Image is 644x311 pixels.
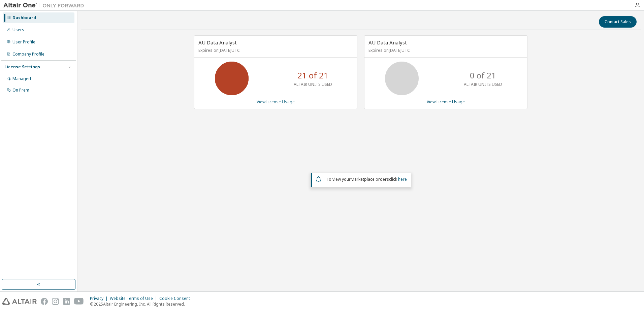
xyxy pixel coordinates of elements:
div: On Prem [12,88,29,93]
img: linkedin.svg [63,298,70,305]
div: Privacy [90,296,110,301]
div: Dashboard [12,15,36,21]
div: License Settings [4,64,40,70]
span: To view your click [326,176,407,182]
img: altair_logo.svg [2,298,37,305]
p: 21 of 21 [297,70,328,81]
p: Expires on [DATE] UTC [368,47,521,53]
span: AU Data Analyst [198,39,237,46]
img: youtube.svg [74,298,84,305]
div: User Profile [12,39,35,45]
a: View License Usage [427,99,465,105]
p: ALTAIR UNITS USED [294,81,332,87]
button: Contact Sales [599,16,637,28]
p: © 2025 Altair Engineering, Inc. All Rights Reserved. [90,301,194,307]
div: Company Profile [12,51,44,57]
em: Marketplace orders [351,176,389,182]
div: Users [12,27,24,33]
p: 0 of 21 [470,70,496,81]
div: Website Terms of Use [110,296,159,301]
div: Cookie Consent [159,296,194,301]
img: facebook.svg [41,298,48,305]
a: View License Usage [257,99,295,105]
img: Altair One [3,2,88,9]
span: AU Data Analyst [368,39,407,46]
p: ALTAIR UNITS USED [464,81,502,87]
div: Managed [12,76,31,81]
a: here [398,176,407,182]
img: instagram.svg [52,298,59,305]
p: Expires on [DATE] UTC [198,47,351,53]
